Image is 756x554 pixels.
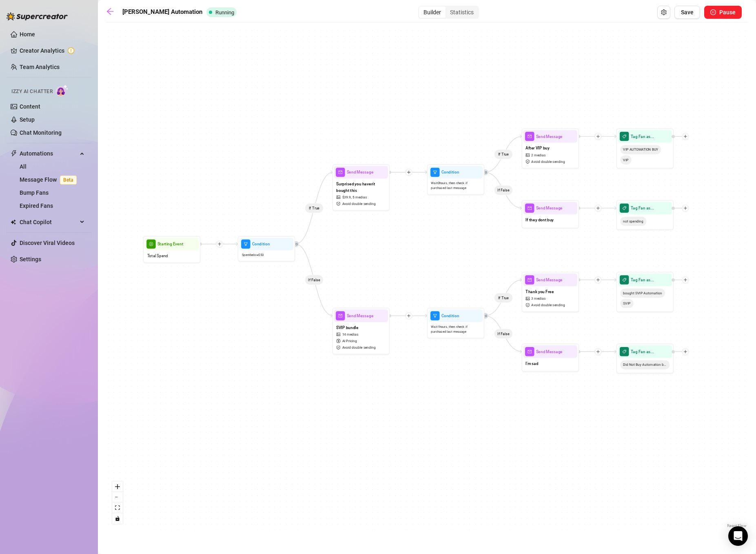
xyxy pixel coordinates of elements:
[241,239,250,248] span: filter
[525,153,530,157] span: picture
[531,303,565,308] span: Avoid double sending
[56,85,69,96] img: AI Chatter
[342,332,359,337] span: 14 medias
[112,513,123,524] button: toggle interactivity
[441,313,459,319] span: Condition
[146,239,155,248] span: play-circle
[525,145,549,151] span: After VIP buy
[11,219,16,225] img: Chat Copilot
[536,205,563,211] span: Send Message
[616,272,674,312] div: tagTag Fan as...bought SVIP AutomationSVIP
[336,325,358,331] span: SVIP bundle
[112,481,123,492] button: zoom in
[20,240,75,246] a: Discover Viral Videos
[620,204,629,213] span: tag
[704,6,742,19] button: Pause
[683,278,687,282] span: plus
[446,7,478,18] div: Statistics
[11,88,53,96] span: Izzy AI Chatter
[353,195,367,200] span: 5 medias
[485,280,522,316] g: Edge from 6323f6b4-92b5-4f9d-8188-eea0676e0445 to 659c8f54-e811-4c4b-9d10-60233b6e8404
[336,311,345,320] span: mail
[20,116,35,123] a: Setup
[631,277,654,283] span: Tag Fan as...
[728,526,748,546] div: Open Intercom Messenger
[525,275,534,284] span: mail
[431,181,480,191] span: Wait 0 hours, then check if purchased last message
[333,164,390,211] div: mailSend MessageSurprised you haven't bought thispicture$39.9,5 mediassafety-certificateAvoid dou...
[112,503,123,513] button: fit view
[531,152,545,158] span: 2 medias
[522,128,579,168] div: mailSend MessageAfter VIP buypicture2 mediassafety-certificateAvoid double sending
[620,132,629,141] span: tag
[112,492,123,503] button: zoom out
[522,200,579,228] div: mailSend MessageIf they dont buy
[531,296,545,301] span: 3 medias
[710,9,716,15] span: pause-circle
[427,164,485,195] div: filterConditionWait0hours, then check if purchased last message
[419,7,446,18] div: Builder
[536,277,563,283] span: Send Message
[143,236,201,263] div: play-circleStarting EventTotal Spend
[596,206,600,210] span: plus
[20,189,49,196] a: Bump Fans
[525,360,538,366] span: I'm sad
[347,169,373,175] span: Send Message
[342,338,357,344] span: AI Pricing
[336,202,341,206] span: safety-certificate
[525,160,530,164] span: safety-certificate
[483,171,487,174] span: retweet
[683,349,687,354] span: plus
[525,204,534,213] span: mail
[157,241,183,247] span: Starting Event
[336,346,341,350] span: safety-certificate
[430,168,439,177] span: filter
[531,159,565,165] span: Avoid double sending
[661,9,667,15] span: setting
[683,206,687,210] span: plus
[215,9,234,16] span: Running
[295,172,333,244] g: Edge from 159e9b22-d889-418c-8c7d-d612627684a6 to 43a04150-1441-4840-8d71-fd9132efbb63
[596,278,600,282] span: plus
[20,31,35,38] a: Home
[60,176,77,185] span: Beta
[525,297,530,301] span: picture
[596,349,600,354] span: plus
[620,145,661,154] span: VIP AUTOMATION BUY
[342,201,376,207] span: Avoid double sending
[252,241,270,247] span: Condition
[336,168,345,177] span: mail
[11,150,17,157] span: thunderbolt
[620,347,629,356] span: tag
[20,202,53,209] a: Expired Fans
[657,6,670,19] button: Open Exit Rules
[407,314,411,318] span: plus
[727,523,747,528] a: React Flow attribution
[20,64,60,70] a: Team Analytics
[441,169,459,175] span: Condition
[525,289,554,295] span: Thank you Free
[106,7,114,16] span: arrow-left
[295,244,333,316] g: Edge from 159e9b22-d889-418c-8c7d-d612627684a6 to 5593c083-54eb-428d-b273-1731dc10d058
[347,313,373,319] span: Send Message
[631,205,654,211] span: Tag Fan as...
[431,325,480,334] span: Wait 1 hours, then check if purchased last message
[683,134,687,138] span: plus
[620,299,633,308] span: SVIP
[342,195,352,200] span: $ 39.9 ,
[418,6,479,19] div: segmented control
[217,242,222,246] span: plus
[620,360,670,369] span: Did Not Buy Automation bundle
[342,345,376,350] span: Avoid double sending
[522,344,579,372] div: mailSend MessageI'm sad
[525,303,530,307] span: safety-certificate
[20,147,78,160] span: Automations
[336,181,386,194] span: Surprised you haven't bought this
[681,9,694,16] span: Save
[616,344,674,374] div: tagTag Fan as...Did Not Buy Automation bundle
[336,196,341,200] span: picture
[20,44,85,57] a: Creator Analytics exclamation-circle
[525,132,534,141] span: mail
[483,314,487,317] span: retweet
[427,308,485,338] div: filterConditionWait1hours, then check if purchased last message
